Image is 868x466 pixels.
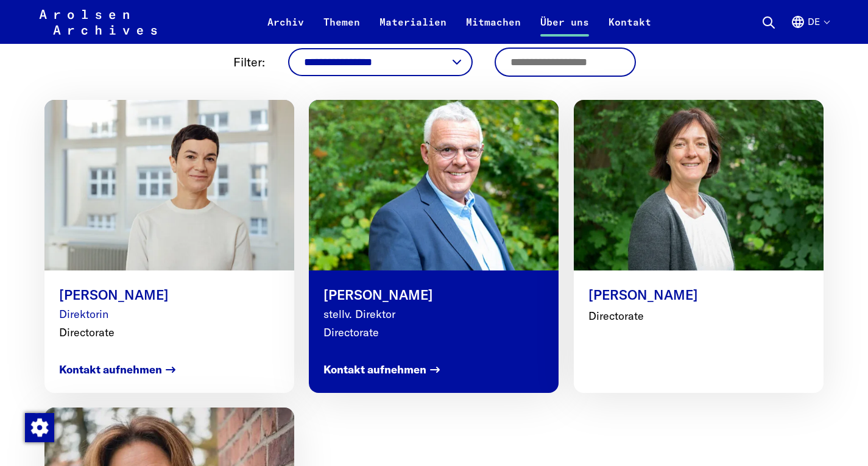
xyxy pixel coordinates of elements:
strong: Kontakt aufnehmen [323,362,426,378]
a: Kontakt aufnehmen [323,362,442,378]
button: Deutsch, Sprachauswahl [791,15,829,44]
p: Directorate [588,308,809,324]
img: Steffen Baumheier [297,91,571,279]
img: Floriane Azoulay [44,100,294,270]
a: Über uns [531,15,599,44]
a: Materialien [370,15,456,44]
p: Direktorin [59,306,280,323]
p: Filter: [233,53,265,71]
a: Mitmachen [456,15,531,44]
p: [PERSON_NAME] [323,285,544,305]
p: Directorate [323,324,544,341]
strong: Kontakt aufnehmen [59,362,162,378]
select: Abteilungen [289,49,471,75]
input: Geben Sie den Namen oder die Position ein, um die Liste zu filtern. [496,49,635,76]
img: Martina Quehl [574,100,824,270]
p: [PERSON_NAME] [59,285,280,305]
a: Kontakt [599,15,661,44]
nav: Primär [258,7,661,37]
img: Zustimmung ändern [25,413,54,442]
a: Themen [314,15,370,44]
p: Directorate [59,324,280,341]
a: Archiv [258,15,314,44]
p: [PERSON_NAME] [588,285,809,305]
a: Kontakt aufnehmen [59,362,178,378]
p: stellv. Direktor [323,306,544,323]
